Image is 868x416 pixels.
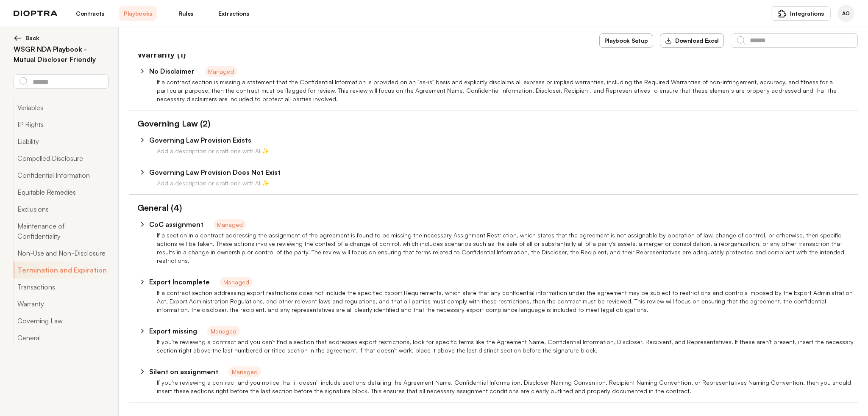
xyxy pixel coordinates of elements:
h1: General (4) [129,201,182,214]
h2: WSGR NDA Playbook - Mutual Discloser Friendly [14,44,108,64]
p: If you're reviewing a contract and you can't find a section that addresses export restrictions, l... [157,338,858,355]
span: Managed [228,366,261,377]
img: logo [14,11,58,17]
p: Export missing [149,326,197,336]
p: Export Incomplete [149,277,210,287]
span: Managed [220,277,253,287]
p: Governing Law Provision Does Not Exist [149,167,281,177]
span: Add a description or draft one with AI ✨ [157,179,269,187]
p: If you're reviewing a contract and you notice that it doesn't include sections detailing the Agre... [157,378,858,395]
img: puzzle [778,9,787,18]
a: Contracts [71,6,109,21]
button: IP Rights [14,116,108,133]
span: Integrations [790,9,824,18]
button: Compelled Disclosure [14,150,108,167]
button: Back [14,34,108,42]
span: Managed [214,219,246,230]
button: Equitable Remedies [14,184,108,201]
p: Governing Law Provision Exists [149,135,251,145]
button: Non-Use and Non-Disclosure [14,245,108,262]
p: No Disclaimer [149,66,195,76]
button: General [14,329,108,346]
span: Managed [207,326,240,336]
button: Liability [14,133,108,150]
button: Transactions [14,278,108,295]
button: Download Excel [660,33,724,48]
a: Rules [167,6,205,21]
a: Extractions [215,6,253,21]
span: Add a description or draft one with AI ✨ [157,147,269,154]
button: Governing Law [14,312,108,329]
img: left arrow [14,34,22,42]
button: Playbook Setup [599,33,653,48]
div: Andrii Onysko [837,5,854,22]
p: If a contract section is missing a statement that the Confidential Information is provided on an ... [157,78,858,103]
p: Silent on assignment [149,366,218,377]
h1: Governing Law (2) [129,117,210,130]
button: Termination and Expiration [14,262,108,278]
span: Managed [205,66,237,77]
button: Integrations [771,6,831,21]
button: Confidential Information [14,167,108,184]
span: Back [25,34,39,42]
button: Variables [14,99,108,116]
h1: Warranty (1) [129,48,186,61]
p: If a contract section addressing export restrictions does not include the specified Export Requir... [157,289,858,314]
button: Warranty [14,295,108,312]
p: CoC assignment [149,219,203,229]
span: AO [842,10,849,17]
a: Playbooks [119,6,157,21]
button: Maintenance of Confidentiality [14,218,108,245]
p: If a section in a contract addressing the assignment of the agreement is found to be missing the ... [157,231,858,265]
button: Exclusions [14,201,108,218]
